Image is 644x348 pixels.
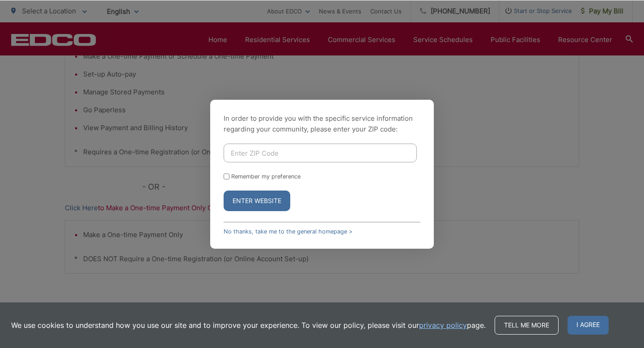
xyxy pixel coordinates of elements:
span: I agree [568,316,609,335]
a: Tell me more [495,316,559,335]
button: Enter Website [224,191,290,211]
input: Enter ZIP Code [224,144,417,162]
p: In order to provide you with the specific service information regarding your community, please en... [224,113,420,135]
a: No thanks, take me to the general homepage > [224,228,352,235]
a: privacy policy [419,320,467,331]
label: Remember my preference [231,173,301,180]
p: We use cookies to understand how you use our site and to improve your experience. To view our pol... [11,320,486,331]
